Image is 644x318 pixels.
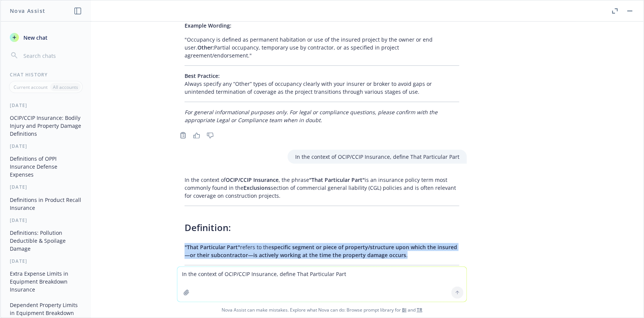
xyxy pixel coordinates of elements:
[185,244,457,259] span: specific segment or piece of property/structure upon which the insured—or their subcontractor—is ...
[185,22,231,29] span: Example Wording:
[7,31,85,44] button: New chat
[185,72,220,79] span: Best Practice:
[185,36,459,59] p: "Occupancy is defined as permanent habitation or use of the insured project by the owner or end u...
[1,217,91,223] div: [DATE]
[180,132,186,139] svg: Copy to clipboard
[1,258,91,264] div: [DATE]
[185,176,459,200] p: In the context of , the phrase is an insurance policy term most commonly found in the section of ...
[1,71,91,78] div: Chat History
[185,109,438,124] em: For general informational purposes only. For legal or compliance questions, please confirm with t...
[22,34,48,42] span: New chat
[417,307,422,313] a: TR
[295,153,459,161] p: In the context of OCIP/CCIP Insurance, define That Particular Part
[185,72,459,96] p: Always specify any “Other” types of occupancy clearly with your insurer or broker to avoid gaps o...
[14,84,48,90] p: Current account
[3,302,641,318] span: Nova Assist can make mistakes. Explore what Nova can do: Browse prompt library for and
[7,267,85,296] button: Extra Expense Limits in Equipment Breakdown Insurance
[1,102,91,109] div: [DATE]
[1,184,91,190] div: [DATE]
[185,243,459,259] p: refers to the .
[309,176,365,183] span: "That Particular Part"
[7,152,85,181] button: Definitions of OPPI Insurance Defense Expenses
[204,130,216,141] button: Thumbs down
[7,112,85,140] button: OCIP/CCIP Insurance: Bodily Injury and Property Damage Definitions
[7,194,85,214] button: Definitions in Product Recall Insurance
[243,184,271,191] span: Exclusions
[185,244,240,251] span: "That Particular Part"
[197,44,214,51] span: Other:
[7,226,85,255] button: Definitions: Pollution Deductible & Spoilage Damage
[226,176,279,183] span: OCIP/CCIP Insurance
[10,7,45,15] h1: Nova Assist
[1,143,91,149] div: [DATE]
[402,307,407,313] a: BI
[185,221,459,234] h3: Definition:
[53,84,78,90] p: All accounts
[22,50,82,61] input: Search chats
